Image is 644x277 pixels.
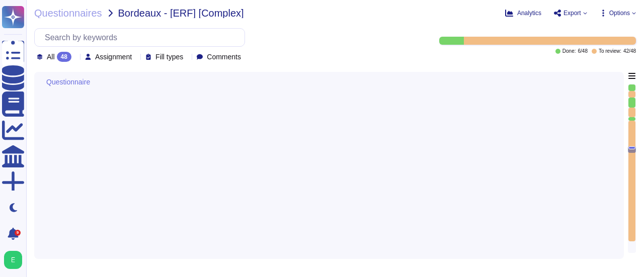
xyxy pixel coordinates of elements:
[40,29,245,46] input: Search by keywords
[118,8,244,18] span: Bordeaux - [ERF] [Complex]
[46,78,90,85] span: Questionnaire
[47,53,55,60] span: All
[505,9,541,17] button: Analytics
[599,49,621,54] span: To review:
[207,53,241,60] span: Comments
[15,230,21,236] div: 9
[155,53,183,60] span: Fill types
[4,251,22,269] img: user
[517,10,541,16] span: Analytics
[623,49,636,54] span: 42 / 48
[609,10,630,16] span: Options
[95,53,132,60] span: Assignment
[57,52,71,62] div: 48
[562,49,576,54] span: Done:
[563,10,581,16] span: Export
[34,8,102,18] span: Questionnaires
[2,249,29,271] button: user
[578,49,587,54] span: 6 / 48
